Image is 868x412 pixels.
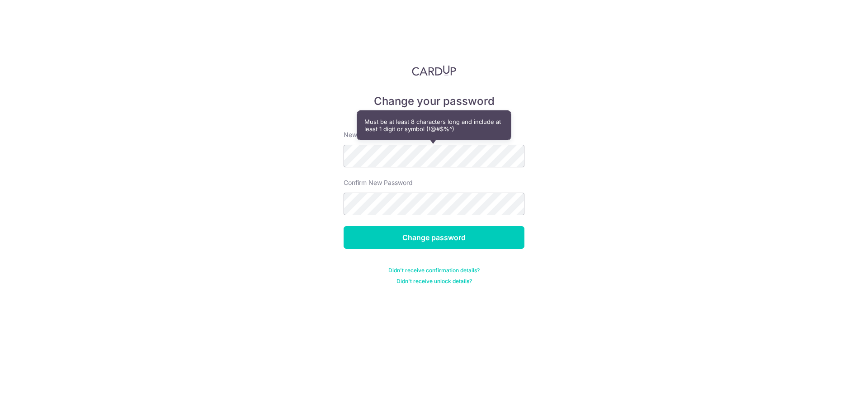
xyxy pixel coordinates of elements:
[396,278,472,285] a: Didn't receive unlock details?
[357,111,511,140] div: Must be at least 8 characters long and include at least 1 digit or symbol (!@#$%^)
[344,178,413,187] label: Confirm New Password
[344,94,524,109] h5: Change your password
[344,226,524,249] input: Change password
[412,65,456,76] img: CardUp Logo
[344,130,388,139] label: New password
[388,267,480,274] a: Didn't receive confirmation details?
